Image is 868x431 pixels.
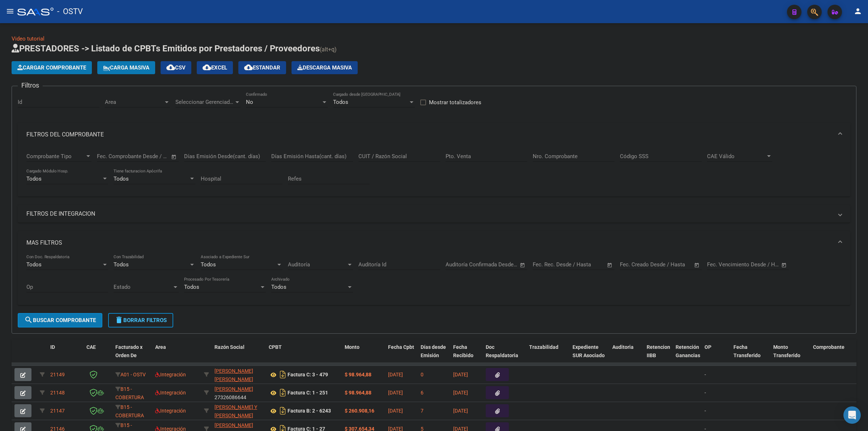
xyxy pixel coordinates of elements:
[152,339,201,371] datatable-header-cell: Area
[345,372,371,377] strong: $ 98.964,88
[278,387,288,398] i: Descargar documento
[743,261,778,268] input: Fecha fin
[609,339,644,371] datatable-header-cell: Auditoria
[114,176,129,182] span: Todos
[320,46,337,53] span: (alt+q)
[519,261,527,269] button: Open calendar
[453,408,468,414] span: [DATE]
[450,339,483,371] datatable-header-cell: Fecha Recibido
[731,339,770,371] datatable-header-cell: Fecha Transferido
[569,261,604,268] input: Fecha fin
[26,261,42,268] span: Todos
[345,390,371,396] strong: $ 98.964,88
[115,317,167,324] span: Borrar Filtros
[673,339,702,371] datatable-header-cell: Retención Ganancias
[421,344,446,358] span: Días desde Emisión
[620,261,649,268] input: Fecha inicio
[108,313,173,328] button: Borrar Filtros
[166,63,175,72] mat-icon: cloud_download
[418,339,450,371] datatable-header-cell: Días desde Emisión
[244,63,253,72] mat-icon: cloud_download
[486,344,518,358] span: Doc Respaldatoria
[342,339,385,371] datatable-header-cell: Monto
[780,261,788,269] button: Open calendar
[50,372,65,377] span: 21149
[573,344,605,358] span: Expediente SUR Asociado
[12,61,92,74] button: Cargar Comprobante
[105,99,163,105] span: Area
[266,339,342,371] datatable-header-cell: CPBT
[170,153,178,161] button: Open calendar
[214,368,253,382] span: [PERSON_NAME] [PERSON_NAME]
[50,390,65,396] span: 21148
[12,35,44,42] a: Video tutorial
[161,61,191,74] button: CSV
[84,339,112,371] datatable-header-cell: CAE
[18,123,850,146] mat-expansion-panel-header: FILTROS DEL COMPROBANTE
[24,316,33,324] mat-icon: search
[453,344,473,358] span: Fecha Recibido
[120,372,146,377] span: A01 - OSTV
[18,80,43,90] h3: Filtros
[201,261,216,268] span: Todos
[26,131,833,139] mat-panel-title: FILTROS DEL COMPROBANTE
[606,261,614,269] button: Open calendar
[702,339,731,371] datatable-header-cell: OP
[644,339,673,371] datatable-header-cell: Retencion IIBB
[707,261,736,268] input: Fecha inicio
[385,339,418,371] datatable-header-cell: Fecha Cpbt
[526,339,570,371] datatable-header-cell: Trazabilidad
[114,284,172,290] span: Estado
[388,344,414,350] span: Fecha Cpbt
[288,408,331,414] strong: Factura B: 2 - 6243
[244,64,280,71] span: Estandar
[676,344,700,358] span: Retención Ganancias
[773,344,800,358] span: Monto Transferido
[453,372,468,377] span: [DATE]
[288,390,328,396] strong: Factura C: 1 - 251
[18,254,850,305] div: MAS FILTROS
[214,385,263,400] div: 27326086644
[570,339,609,371] datatable-header-cell: Expediente SUR Asociado
[843,406,861,424] div: Open Intercom Messenger
[26,239,833,247] mat-panel-title: MAS FILTROS
[297,64,352,71] span: Descarga Masiva
[733,344,761,358] span: Fecha Transferido
[97,153,126,160] input: Fecha inicio
[17,64,86,71] span: Cargar Comprobante
[26,153,85,160] span: Comprobante Tipo
[656,261,691,268] input: Fecha fin
[26,176,42,182] span: Todos
[18,146,850,197] div: FILTROS DEL COMPROBANTE
[184,284,199,290] span: Todos
[12,43,320,54] span: PRESTADORES -> Listado de CPBTs Emitidos por Prestadores / Proveedores
[707,153,766,160] span: CAE Válido
[278,369,288,380] i: Descargar documento
[288,261,346,268] span: Auditoría
[112,339,152,371] datatable-header-cell: Facturado x Orden De
[214,422,253,428] span: [PERSON_NAME]
[483,339,526,371] datatable-header-cell: Doc Respaldatoria
[278,405,288,417] i: Descargar documento
[115,316,123,324] mat-icon: delete
[533,261,562,268] input: Fecha inicio
[705,408,706,414] span: -
[693,261,701,269] button: Open calendar
[388,408,403,414] span: [DATE]
[155,344,166,350] span: Area
[481,261,516,268] input: Fecha fin
[50,408,65,414] span: 21147
[271,284,286,290] span: Todos
[446,261,475,268] input: Fecha inicio
[26,210,833,218] mat-panel-title: FILTROS DE INTEGRACION
[214,344,244,350] span: Razón Social
[18,231,850,254] mat-expansion-panel-header: MAS FILTROS
[345,408,374,414] strong: $ 260.908,16
[97,61,155,74] button: Carga Masiva
[203,63,211,72] mat-icon: cloud_download
[269,344,282,350] span: CPBT
[86,344,96,350] span: CAE
[50,344,55,350] span: ID
[421,408,424,414] span: 7
[612,344,634,350] span: Auditoria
